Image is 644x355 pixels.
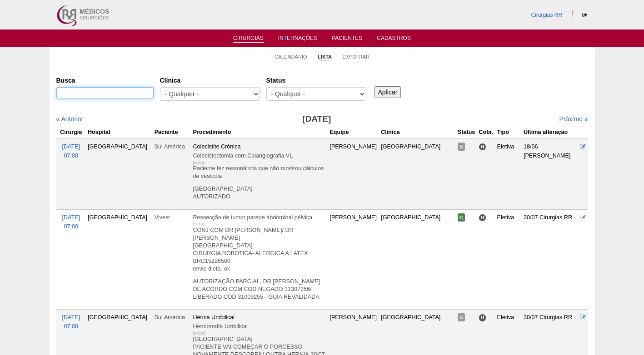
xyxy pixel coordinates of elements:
[522,138,579,209] td: 18/06 [PERSON_NAME]
[580,314,586,320] a: Editar
[332,35,362,44] a: Pacientes
[193,185,326,201] p: [GEOGRAPHIC_DATA] AUTORIZADO
[56,115,84,123] a: « Anterior
[559,115,588,123] a: Próximo »
[62,214,80,230] a: [DATE] 07:00
[191,126,328,139] th: Procedimento
[86,126,153,139] th: Hospital
[193,227,326,273] p: CONJ COM DR [PERSON_NAME]/ DR [PERSON_NAME] [GEOGRAPHIC_DATA] CIRURGIA ROBOTICA- ALERGICA A LATEX...
[62,214,80,221] span: [DATE]
[522,209,579,310] td: 30/07 Cirurgias RR
[193,322,326,331] div: Herniorrafia Umbilical
[153,126,191,139] th: Paciente
[377,35,411,44] a: Cadastros
[155,213,190,222] div: Vivest
[86,209,153,310] td: [GEOGRAPHIC_DATA]
[64,153,78,159] span: 07:00
[56,76,154,85] label: Busca
[374,86,401,98] input: Aplicar
[479,314,486,321] span: Hospital
[580,214,586,221] a: Editar
[62,314,80,320] span: [DATE]
[56,126,86,139] th: Cirurgia
[193,278,326,301] p: AUTORIZAÇÃO PARCIAL, DR [PERSON_NAME] DE ACORDO COM COD NEGADO 31307256/ LIBERADO COD 31009255 - ...
[328,126,379,139] th: Equipe
[495,209,522,310] td: Eletiva
[278,35,318,44] a: Internações
[191,138,328,209] td: Colecistite Crônica
[318,54,332,60] a: Lista
[458,213,465,222] span: Confirmada
[479,143,486,151] span: Hospital
[379,126,456,139] th: Clínica
[62,143,80,159] a: [DATE] 07:00
[64,323,78,330] span: 07:00
[328,138,379,209] td: [PERSON_NAME]
[275,54,307,60] a: Calendário
[62,314,80,330] a: [DATE] 07:00
[456,126,477,139] th: Status
[155,313,190,322] div: Sul América
[193,213,326,222] div: Ressecção de tumor parede abdominal pélvica
[184,113,449,126] h3: [DATE]
[531,12,562,18] a: Cirurgias RR
[379,209,456,310] td: [GEOGRAPHIC_DATA]
[458,313,465,321] span: Suspensa
[56,87,154,99] input: Digite os termos que você deseja procurar.
[86,138,153,209] td: [GEOGRAPHIC_DATA]
[479,214,486,222] span: Hospital
[193,158,205,167] div: [editar]
[193,151,326,160] div: Colecistectomia com Colangiografia VL
[342,54,369,60] a: Exportar
[266,76,366,85] label: Status
[64,223,78,230] span: 07:00
[328,209,379,310] td: [PERSON_NAME]
[193,329,205,338] div: [editar]
[458,143,465,151] span: Suspensa
[233,35,264,43] a: Cirurgias
[155,142,190,151] div: Sul América
[495,138,522,209] td: Eletiva
[495,126,522,139] th: Tipo
[160,76,260,85] label: Clínica
[477,126,495,139] th: Cobr.
[193,165,326,180] p: Paciente fez ressonância que não mostrou cálculos de vesícula
[582,12,587,18] i: Sair
[193,219,205,228] div: [editar]
[522,126,579,139] th: Última alteração
[580,143,586,150] a: Editar
[62,143,80,150] span: [DATE]
[379,138,456,209] td: [GEOGRAPHIC_DATA]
